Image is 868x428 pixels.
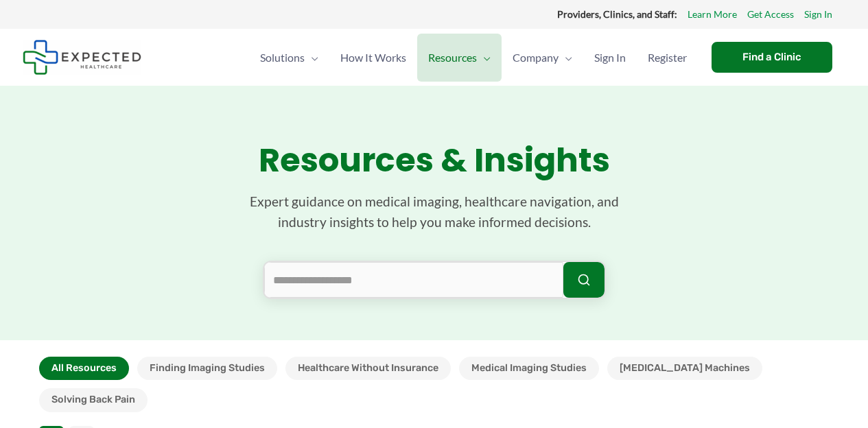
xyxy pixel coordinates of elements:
nav: Primary Site Navigation [249,34,698,82]
button: Medical Imaging Studies [459,357,599,380]
button: Healthcare Without Insurance [285,357,451,380]
span: Sign In [594,34,626,82]
span: Menu Toggle [559,34,572,82]
button: Solving Back Pain [39,388,148,412]
button: Finding Imaging Studies [137,357,277,380]
p: Expert guidance on medical imaging, healthcare navigation, and industry insights to help you make... [228,191,640,233]
button: All Resources [39,357,129,380]
a: ResourcesMenu Toggle [417,34,502,82]
h1: Resources & Insights [39,141,830,180]
span: Menu Toggle [305,34,318,82]
a: Register [637,34,698,82]
a: Get Access [747,5,794,23]
span: Menu Toggle [477,34,491,82]
a: Learn More [688,5,737,23]
span: Register [648,34,687,82]
span: Solutions [260,34,305,82]
span: How It Works [340,34,406,82]
button: [MEDICAL_DATA] Machines [607,357,762,380]
a: SolutionsMenu Toggle [249,34,329,82]
span: Company [513,34,559,82]
a: Sign In [804,5,832,23]
a: Find a Clinic [712,42,832,73]
strong: Providers, Clinics, and Staff: [557,8,677,20]
a: Sign In [583,34,637,82]
a: CompanyMenu Toggle [502,34,583,82]
span: Resources [428,34,477,82]
a: How It Works [329,34,417,82]
img: Expected Healthcare Logo - side, dark font, small [23,40,141,75]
